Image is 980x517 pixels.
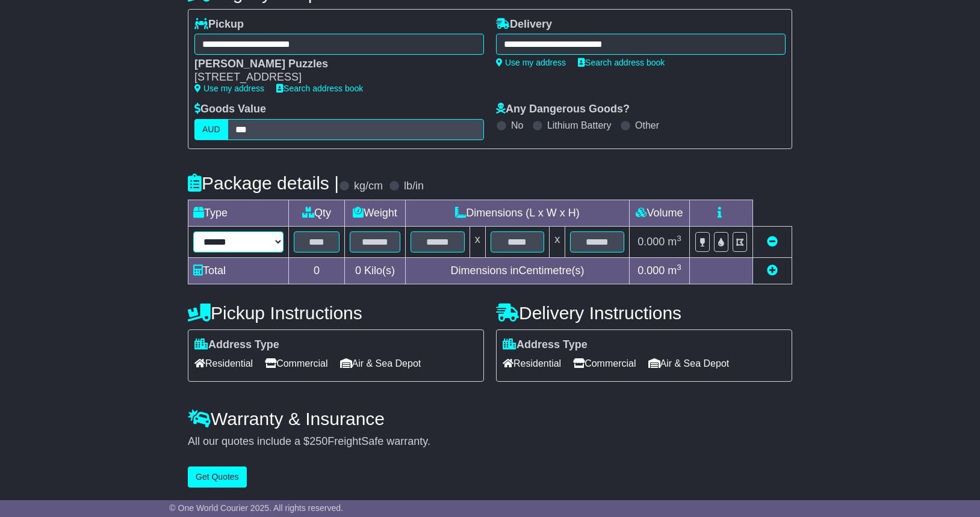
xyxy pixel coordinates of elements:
span: 0 [355,265,361,277]
label: Other [635,120,659,131]
td: x [470,226,485,257]
div: All our quotes include a $ FreightSafe warranty. [188,435,792,448]
td: x [550,226,565,257]
h4: Delivery Instructions [496,303,792,323]
label: Address Type [503,338,588,352]
span: Commercial [265,354,327,373]
a: Use my address [194,84,264,93]
span: m [668,236,681,248]
sup: 3 [677,263,681,272]
div: [PERSON_NAME] Puzzles [194,58,472,71]
span: 0.000 [637,236,665,248]
label: kg/cm [354,180,383,193]
label: Goods Value [194,103,266,116]
span: Residential [503,354,561,373]
h4: Warranty & Insurance [188,409,792,429]
a: Search address book [276,84,363,93]
span: Air & Sea Depot [648,354,730,373]
a: Use my address [496,58,566,67]
span: Air & Sea Depot [340,354,421,373]
span: Residential [194,354,253,373]
label: Lithium Battery [547,120,612,131]
button: Get Quotes [188,467,247,488]
label: Address Type [194,338,279,352]
h4: Pickup Instructions [188,303,484,323]
div: [STREET_ADDRESS] [194,71,472,84]
label: No [511,120,523,131]
h4: Package details | [188,173,339,193]
label: AUD [194,119,228,140]
sup: 3 [677,234,681,243]
a: Add new item [767,265,778,277]
label: lb/in [404,180,424,193]
td: Weight [345,200,406,226]
td: 0 [289,257,345,284]
td: Volume [629,200,689,226]
span: m [668,265,681,277]
label: Any Dangerous Goods? [496,103,630,116]
span: 250 [309,435,327,447]
span: 0.000 [637,265,665,277]
label: Pickup [194,18,244,31]
td: Dimensions in Centimetre(s) [405,257,629,284]
span: Commercial [573,354,636,373]
a: Remove this item [767,236,778,248]
td: Total [188,257,289,284]
td: Qty [289,200,345,226]
label: Delivery [496,18,552,31]
a: Search address book [578,58,665,67]
td: Kilo(s) [345,257,406,284]
td: Dimensions (L x W x H) [405,200,629,226]
td: Type [188,200,289,226]
span: © One World Courier 2025. All rights reserved. [169,503,343,513]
